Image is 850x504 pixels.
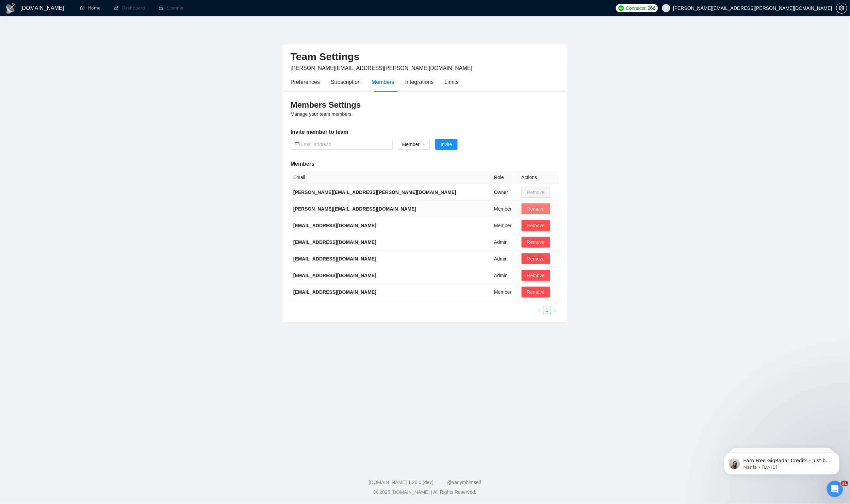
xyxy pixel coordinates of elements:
div: Members [372,78,394,86]
th: Role [491,171,519,184]
span: Member [402,139,426,149]
li: 1 [543,306,551,314]
th: Email [291,171,491,184]
td: Member [491,217,519,234]
button: Remove [522,237,550,248]
span: Remove [527,272,545,279]
span: Remove [527,255,545,263]
button: Invite [435,139,457,150]
a: setting [836,5,847,11]
span: mail [295,142,299,147]
td: Owner [491,184,519,201]
span: Connects: [626,4,647,12]
h3: Members Settings [291,100,559,110]
a: @vadymhimself [447,480,481,485]
div: 2025 [DOMAIN_NAME] | All Rights Reserved. [5,489,845,496]
span: right [553,308,557,312]
button: Remove [522,220,550,231]
td: Member [491,284,519,301]
th: Actions [519,171,559,184]
img: logo [5,3,16,14]
img: upwork-logo.png [619,5,624,11]
div: Limits [445,78,459,86]
div: Integrations [405,78,434,86]
td: Admin [491,251,519,267]
h2: Team Settings [291,50,559,64]
td: Member [491,201,519,217]
input: Email address [301,141,389,148]
a: [DOMAIN_NAME] 1.26.0 (dev) [369,480,434,485]
iframe: Intercom live chat [827,481,843,497]
a: homeHome [80,5,100,11]
h5: Invite member to team [291,128,559,136]
span: Remove [527,288,545,296]
button: Remove [522,287,550,298]
a: 1 [543,306,551,314]
span: left [537,308,541,312]
button: setting [836,3,847,14]
div: Preferences [291,78,320,86]
span: Manage your team members. [291,111,353,117]
span: Invite [441,141,452,148]
span: 11 [841,481,849,486]
b: [EMAIL_ADDRESS][DOMAIN_NAME] [293,289,376,295]
h5: Members [291,160,559,168]
div: Subscription [331,78,361,86]
td: Admin [491,267,519,284]
b: [EMAIL_ADDRESS][DOMAIN_NAME] [293,273,376,278]
button: right [551,306,559,314]
button: Remove [522,203,550,214]
span: Remove [527,222,545,229]
b: [PERSON_NAME][EMAIL_ADDRESS][PERSON_NAME][DOMAIN_NAME] [293,190,456,195]
span: copyright [374,490,378,494]
td: Admin [491,234,519,251]
li: Previous Page [535,306,543,314]
span: Remove [527,238,545,246]
span: Remove [527,205,545,213]
b: [EMAIL_ADDRESS][DOMAIN_NAME] [293,223,376,228]
b: [EMAIL_ADDRESS][DOMAIN_NAME] [293,256,376,262]
li: Next Page [551,306,559,314]
span: [PERSON_NAME][EMAIL_ADDRESS][PERSON_NAME][DOMAIN_NAME] [291,65,472,71]
iframe: Intercom notifications message [714,438,850,486]
button: left [535,306,543,314]
span: setting [837,5,847,11]
button: Remove [522,270,550,281]
b: [PERSON_NAME][EMAIL_ADDRESS][DOMAIN_NAME] [293,206,416,212]
span: 266 [648,4,655,12]
b: [EMAIL_ADDRESS][DOMAIN_NAME] [293,239,376,245]
button: Remove [522,253,550,264]
span: user [664,6,669,11]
